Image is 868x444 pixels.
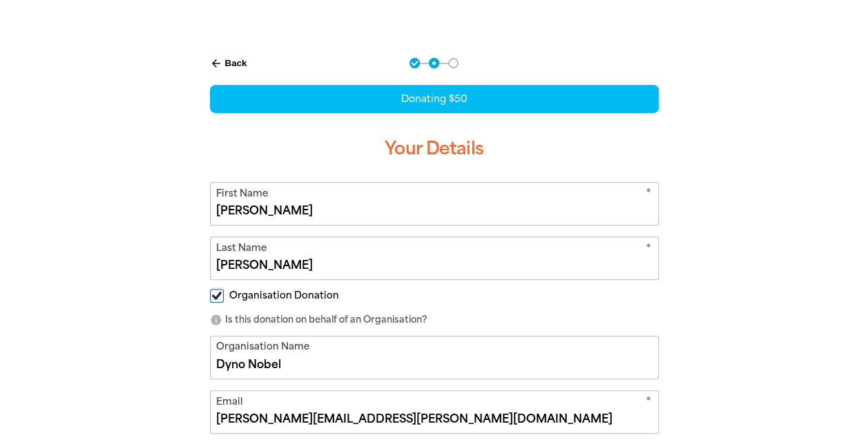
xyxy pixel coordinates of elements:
i: arrow_back [210,57,222,70]
input: Organisation Donation [210,289,224,303]
p: Is this donation on behalf of an Organisation? [210,313,659,327]
button: Back [204,52,253,75]
h3: Your Details [210,127,659,171]
button: Navigate to step 1 of 3 to enter your donation amount [409,58,420,68]
div: Donating $50 [210,85,659,113]
button: Navigate to step 2 of 3 to enter your details [429,58,439,68]
i: info [210,314,222,326]
span: Organisation Donation [229,289,339,302]
button: Navigate to step 3 of 3 to enter your payment details [448,58,459,68]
